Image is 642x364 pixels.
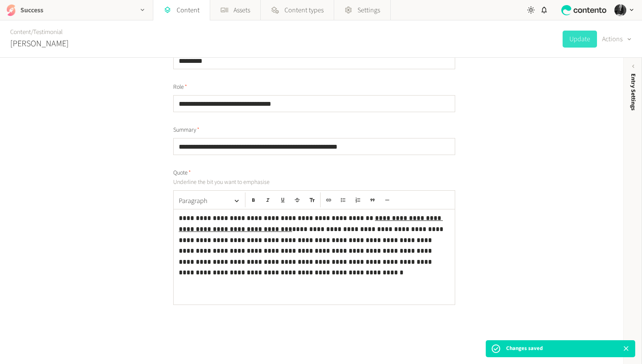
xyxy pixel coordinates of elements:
h2: Success [20,5,43,15]
button: Paragraph [175,192,243,209]
span: Content types [284,5,324,15]
p: Underline the bit you want to emphasise [173,178,366,187]
span: Settings [358,5,380,15]
a: Content [10,28,31,37]
p: Changes saved [506,344,543,353]
img: Success [5,4,17,16]
span: Role [173,83,187,92]
button: Actions [602,31,632,48]
span: Quote [173,169,191,178]
h2: [PERSON_NAME] [10,37,69,50]
button: Update [563,31,597,48]
img: Hollie Duncan [614,4,626,16]
span: Summary [173,126,200,135]
span: / [31,28,33,37]
span: Entry Settings [629,73,638,110]
a: Testimonial [33,28,63,37]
